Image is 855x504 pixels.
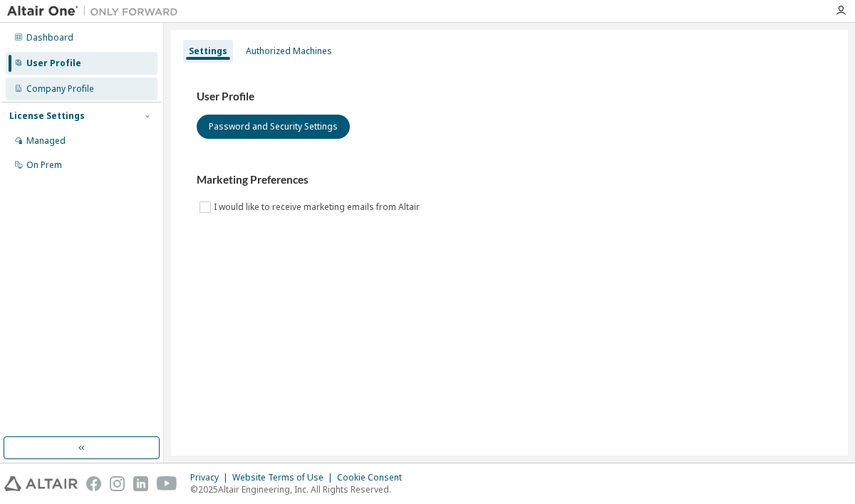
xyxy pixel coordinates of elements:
div: Authorized Machines [246,46,332,57]
div: Company Profile [26,83,94,95]
img: youtube.svg [157,476,177,491]
button: Password and Security Settings [197,115,350,139]
div: Privacy [190,472,232,483]
label: I would like to receive marketing emails from Altair [214,199,423,216]
div: Dashboard [26,32,73,43]
div: Cookie Consent [337,472,410,483]
p: © 2025 Altair Engineering, Inc. All Rights Reserved. [190,483,410,495]
h3: User Profile [197,90,822,104]
img: instagram.svg [110,476,125,491]
img: Altair One [7,4,185,19]
img: linkedin.svg [133,476,148,491]
img: facebook.svg [86,476,101,491]
div: Managed [26,135,66,147]
div: License Settings [9,110,85,122]
div: Website Terms of Use [232,472,337,483]
div: Settings [189,46,227,57]
h3: Marketing Preferences [197,173,822,187]
div: User Profile [26,58,81,69]
img: altair_logo.svg [4,476,78,491]
div: On Prem [26,159,62,171]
